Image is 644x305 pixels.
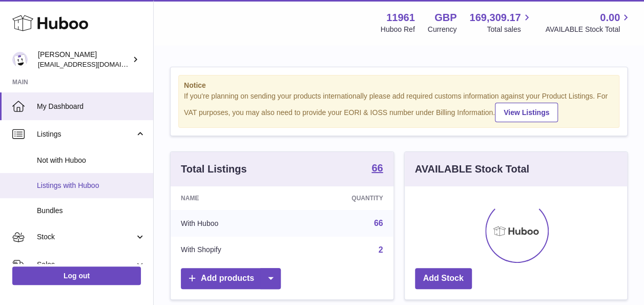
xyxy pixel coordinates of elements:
[171,237,290,263] td: With Shopify
[545,25,632,34] span: AVAILABLE Stock Total
[37,156,146,165] span: Not with Huboo
[184,81,614,90] strong: Notice
[37,260,135,270] span: Sales
[381,25,415,34] div: Huboo Ref
[290,186,393,210] th: Quantity
[171,210,290,237] td: With Huboo
[37,102,146,111] span: My Dashboard
[371,163,383,175] a: 66
[12,52,28,67] img: internalAdmin-11961@internal.huboo.com
[495,103,558,122] a: View Listings
[415,162,529,176] h3: AVAILABLE Stock Total
[37,129,135,139] span: Listings
[415,268,472,289] a: Add Stock
[600,11,620,25] span: 0.00
[371,163,383,173] strong: 66
[428,25,457,34] div: Currency
[181,268,281,289] a: Add products
[379,245,383,254] a: 2
[38,60,151,68] span: [EMAIL_ADDRESS][DOMAIN_NAME]
[184,91,614,122] div: If you're planning on sending your products internationally please add required customs informati...
[487,25,532,34] span: Total sales
[37,206,146,216] span: Bundles
[434,11,456,25] strong: GBP
[12,266,141,285] a: Log out
[469,11,521,25] span: 169,309.17
[545,11,632,34] a: 0.00 AVAILABLE Stock Total
[386,11,415,25] strong: 11961
[181,162,247,176] h3: Total Listings
[171,186,290,210] th: Name
[38,50,130,69] div: [PERSON_NAME]
[37,232,135,242] span: Stock
[374,219,383,227] a: 66
[37,181,146,190] span: Listings with Huboo
[469,11,532,34] a: 169,309.17 Total sales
